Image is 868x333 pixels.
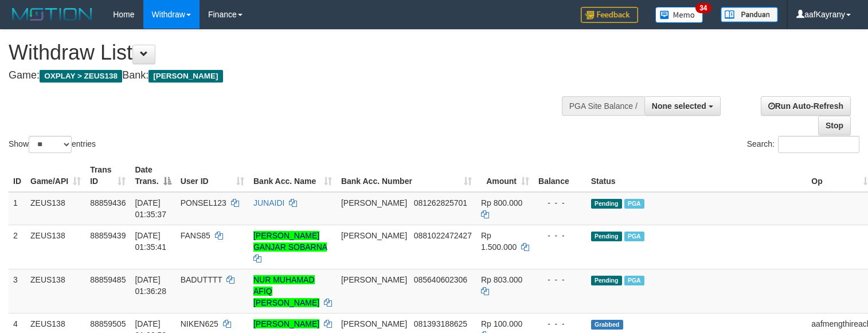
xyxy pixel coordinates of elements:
[26,192,85,225] td: ZEUS138
[181,275,222,284] span: BADUTTTT
[135,198,166,219] span: [DATE] 01:35:37
[90,231,126,240] span: 88859439
[85,159,130,192] th: Trans ID: activate to sort column ascending
[253,198,284,207] a: JUNAIDI
[9,41,567,64] h1: Withdraw List
[534,159,587,192] th: Balance
[761,96,851,116] a: Run Auto-Refresh
[26,159,85,192] th: Game/API: activate to sort column ascending
[90,275,126,284] span: 88859485
[481,231,517,252] span: Rp 1.500.000
[655,7,703,23] img: Button%20Memo.svg
[652,101,706,111] span: None selected
[253,231,327,252] a: [PERSON_NAME] GANJAR SOBARNA
[587,159,807,192] th: Status
[591,276,622,285] span: Pending
[9,70,567,81] h4: Game: Bank:
[26,225,85,269] td: ZEUS138
[538,230,582,241] div: - - -
[9,159,26,192] th: ID
[40,70,122,83] span: OXPLAY > ZEUS138
[624,232,644,241] span: Marked by aafkaynarin
[414,231,472,240] span: Copy 0881022472427 to clipboard
[481,319,522,328] span: Rp 100.000
[337,159,476,192] th: Bank Acc. Number: activate to sort column ascending
[253,319,319,328] a: [PERSON_NAME]
[341,319,407,328] span: [PERSON_NAME]
[181,198,226,207] span: PONSEL123
[130,159,175,192] th: Date Trans.: activate to sort column descending
[591,199,622,209] span: Pending
[341,231,407,240] span: [PERSON_NAME]
[538,197,582,209] div: - - -
[176,159,249,192] th: User ID: activate to sort column ascending
[135,275,166,296] span: [DATE] 01:36:28
[538,318,582,330] div: - - -
[481,275,522,284] span: Rp 803.000
[341,275,407,284] span: [PERSON_NAME]
[414,198,467,207] span: Copy 081262825701 to clipboard
[747,136,859,153] label: Search:
[624,199,644,209] span: Marked by aafkaynarin
[148,70,222,83] span: [PERSON_NAME]
[341,198,407,207] span: [PERSON_NAME]
[476,159,534,192] th: Amount: activate to sort column ascending
[90,198,126,207] span: 88859436
[9,136,96,153] label: Show entries
[624,276,644,285] span: Marked by aafkaynarin
[29,136,72,153] select: Showentries
[644,96,721,116] button: None selected
[9,6,96,23] img: MOTION_logo.png
[249,159,337,192] th: Bank Acc. Name: activate to sort column ascending
[562,96,644,116] div: PGA Site Balance /
[9,192,26,225] td: 1
[181,231,210,240] span: FANS85
[778,136,859,153] input: Search:
[721,7,778,22] img: panduan.png
[9,269,26,313] td: 3
[818,116,851,135] a: Stop
[414,275,467,284] span: Copy 085640602306 to clipboard
[538,274,582,285] div: - - -
[26,269,85,313] td: ZEUS138
[414,319,467,328] span: Copy 081393188625 to clipboard
[591,232,622,241] span: Pending
[181,319,218,328] span: NIKEN625
[90,319,126,328] span: 88859505
[581,7,638,23] img: Feedback.jpg
[253,275,319,307] a: NUR MUHAMAD AFIQ [PERSON_NAME]
[481,198,522,207] span: Rp 800.000
[135,231,166,252] span: [DATE] 01:35:41
[695,3,711,13] span: 34
[9,225,26,269] td: 2
[591,320,623,330] span: Grabbed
